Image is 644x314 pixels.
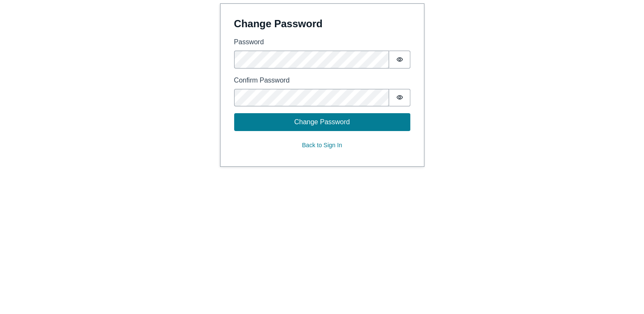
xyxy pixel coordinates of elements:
button: Change Password [234,113,410,131]
button: Show password [389,89,410,107]
button: Show password [389,51,410,69]
h4: Change Password [234,17,410,30]
label: Password [234,37,410,47]
label: Confirm Password [234,75,410,86]
button: Back to Sign In [234,138,410,153]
